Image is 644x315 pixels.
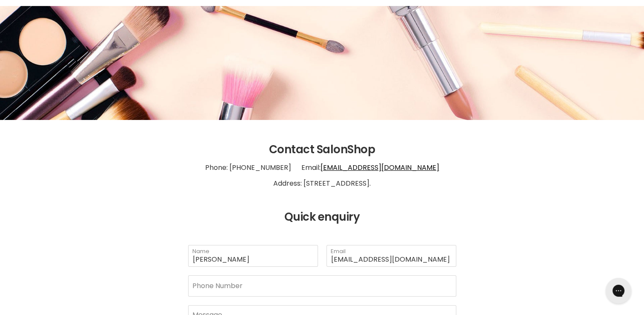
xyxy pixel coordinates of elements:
[14,211,631,224] h2: Quick enquiry
[601,275,635,306] iframe: Gorgias live chat messenger
[321,163,439,172] a: [EMAIL_ADDRESS][DOMAIN_NAME]
[14,156,631,195] p: Phone: [PHONE_NUMBER] Email: Address: [STREET_ADDRESS].
[14,143,631,156] h2: Contact SalonShop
